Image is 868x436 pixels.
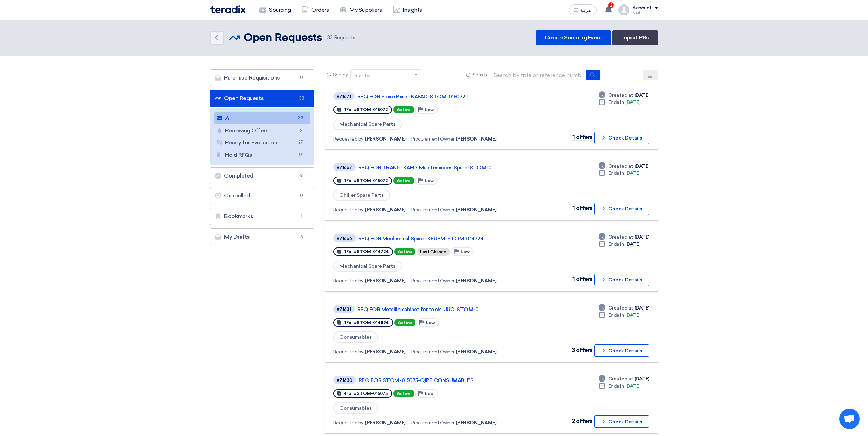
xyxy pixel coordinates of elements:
[333,331,378,343] span: Consumables
[608,2,614,8] span: 2
[214,125,310,136] a: Receiving Offers
[839,409,860,429] div: Open chat
[411,419,454,426] span: Procurement Owner
[608,170,624,177] span: Ends In
[354,249,389,254] span: #STOM-014724
[411,277,454,284] span: Procurement Owner
[210,69,314,86] a: Purchase Requisitions0
[456,348,497,355] span: [PERSON_NAME]
[608,99,624,106] span: Ends In
[393,177,414,184] span: Active
[365,206,406,214] span: [PERSON_NAME]
[461,249,470,254] span: Low
[608,162,633,170] span: Created at
[244,31,322,45] h2: Open Requests
[393,390,414,397] span: Active
[297,151,305,158] span: 0
[354,107,388,112] span: #STOM-015072
[572,134,593,141] span: 1 offers
[594,274,649,286] button: Check Details
[417,248,450,256] div: Last Chance
[608,241,624,248] span: Ends In
[365,135,406,143] span: [PERSON_NAME]
[425,107,434,112] span: Low
[210,208,314,225] a: Bookmarks1
[334,2,387,17] a: My Suppliers
[210,187,314,204] a: Cancelled0
[411,135,454,143] span: Procurement Owner
[411,348,454,355] span: Procurement Owner
[599,162,649,170] div: [DATE]
[358,165,530,171] a: RFQ FOR TRANE -KAFD-Maintenances Spare-STOM-0...
[298,74,306,81] span: 0
[599,92,649,99] div: [DATE]
[297,114,305,122] span: 33
[357,94,529,100] a: RFQ FOR Spare Parts-KAFAD-STOM-015072
[297,139,305,146] span: 27
[333,277,363,284] span: Requested by
[632,5,652,11] div: Account
[359,377,530,384] a: RFQ FOR STOM-015075-QIPP CONSUMABLES
[608,312,624,319] span: Ends In
[333,71,348,78] span: Sort by
[599,170,640,177] div: [DATE]
[354,72,370,79] div: Sort by
[594,344,649,357] button: Check Details
[343,178,351,183] span: RFx
[473,71,487,78] span: Search
[337,94,351,99] div: #71671
[569,4,597,15] button: العربية
[210,5,246,13] img: Teradix logo
[254,2,296,17] a: Sourcing
[333,402,378,414] span: Consumables
[456,277,497,284] span: [PERSON_NAME]
[394,319,415,326] span: Active
[298,192,306,199] span: 0
[618,4,629,15] img: profile_test.png
[456,135,497,143] span: [PERSON_NAME]
[298,233,306,240] span: 6
[210,90,314,107] a: Open Requests33
[394,248,415,255] span: Active
[608,304,633,312] span: Created at
[599,312,640,319] div: [DATE]
[365,419,406,426] span: [PERSON_NAME]
[411,206,454,214] span: Procurement Owner
[354,320,389,325] span: #STOM-014894
[599,99,640,106] div: [DATE]
[333,261,402,272] span: Mechanical Spare Parts
[572,418,593,424] span: 2 offers
[456,419,497,426] span: [PERSON_NAME]
[333,206,363,214] span: Requested by
[327,35,333,41] span: 33
[612,30,658,45] a: Import PRs
[343,320,351,325] span: RFx
[572,347,593,353] span: 3 offers
[210,167,314,184] a: Completed16
[298,172,306,179] span: 16
[298,213,306,220] span: 1
[608,375,633,383] span: Created at
[594,415,649,428] button: Check Details
[214,149,310,161] a: Hold RFQs
[580,8,592,13] span: العربية
[393,106,414,113] span: Active
[387,2,428,17] a: Insights
[333,419,363,426] span: Requested by
[365,277,406,284] span: [PERSON_NAME]
[426,320,435,325] span: Low
[343,107,351,112] span: RFx
[608,92,633,99] span: Created at
[354,178,388,183] span: #STOM-015072
[608,383,624,390] span: Ends In
[608,233,633,241] span: Created at
[572,205,593,211] span: 1 offers
[365,348,406,355] span: [PERSON_NAME]
[425,391,434,396] span: Low
[333,190,390,201] span: Chiller Spare Parts
[594,132,649,144] button: Check Details
[599,304,649,312] div: [DATE]
[337,165,352,170] div: #71667
[337,378,352,383] div: #71630
[337,307,351,312] div: #71631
